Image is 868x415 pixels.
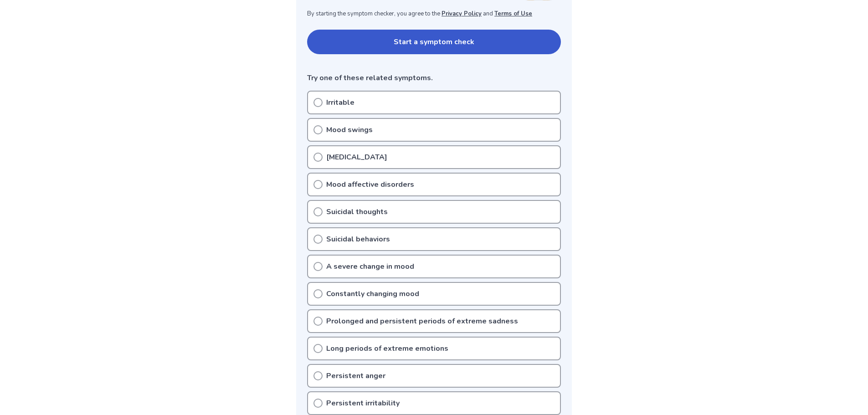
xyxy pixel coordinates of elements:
[307,10,561,19] p: By starting the symptom checker, you agree to the and
[326,370,385,381] p: Persistent anger
[494,10,532,18] a: Terms of Use
[326,261,414,272] p: A severe change in mood
[326,343,448,354] p: Long periods of extreme emotions
[326,206,388,217] p: Suicidal thoughts
[326,152,387,163] p: [MEDICAL_DATA]
[326,124,373,135] p: Mood swings
[326,316,518,327] p: Prolonged and persistent periods of extreme sadness
[326,398,400,409] p: Persistent irritability
[307,30,561,54] button: Start a symptom check
[326,234,390,245] p: Suicidal behaviors
[442,10,482,18] a: Privacy Policy
[307,72,561,83] p: Try one of these related symptoms.
[326,179,414,190] p: Mood affective disorders
[326,97,354,108] p: Irritable
[326,288,419,299] p: Constantly changing mood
